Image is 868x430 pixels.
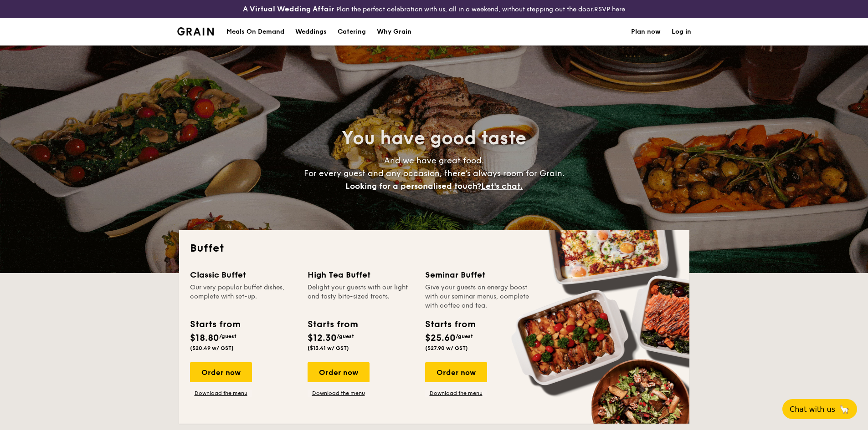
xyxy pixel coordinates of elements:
[308,345,349,351] span: ($13.41 w/ GST)
[226,18,284,46] div: Meals On Demand
[308,333,337,344] span: $12.30
[308,318,357,331] div: Starts from
[308,268,414,281] div: High Tea Buffet
[190,333,219,344] span: $18.80
[425,318,475,331] div: Starts from
[594,5,625,13] a: RSVP here
[342,127,526,149] span: You have good taste
[190,268,297,281] div: Classic Buffet
[308,362,370,382] div: Order now
[782,399,857,419] button: Chat with us🦙
[243,4,334,15] h4: A Virtual Wedding Affair
[425,345,468,351] span: ($27.90 w/ GST)
[190,241,678,256] h2: Buffet
[190,390,252,397] a: Download the menu
[371,18,417,46] a: Why Grain
[172,4,697,15] div: Plan the perfect celebration with us, all in a weekend, without stepping out the door.
[332,18,371,46] a: Catering
[425,362,487,382] div: Order now
[425,268,532,281] div: Seminar Buffet
[338,18,366,46] h1: Catering
[295,18,327,46] div: Weddings
[219,333,236,339] span: /guest
[177,27,214,35] img: Grain
[672,18,691,46] a: Log in
[631,18,661,46] a: Plan now
[190,362,252,382] div: Order now
[456,333,473,339] span: /guest
[790,405,835,414] span: Chat with us
[377,18,411,46] div: Why Grain
[221,18,290,46] a: Meals On Demand
[425,390,487,397] a: Download the menu
[190,345,234,351] span: ($20.49 w/ GST)
[177,27,214,35] a: Logotype
[290,18,332,46] a: Weddings
[308,390,370,397] a: Download the menu
[481,181,523,191] span: Let's chat.
[304,156,565,191] span: And we have great food. For every guest and any occasion, there’s always room for Grain.
[337,333,354,339] span: /guest
[190,283,297,310] div: Our very popular buffet dishes, complete with set-up.
[190,318,240,331] div: Starts from
[345,181,481,191] span: Looking for a personalised touch?
[308,283,414,310] div: Delight your guests with our light and tasty bite-sized treats.
[839,404,850,415] span: 🦙
[425,283,532,310] div: Give your guests an energy boost with our seminar menus, complete with coffee and tea.
[425,333,456,344] span: $25.60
